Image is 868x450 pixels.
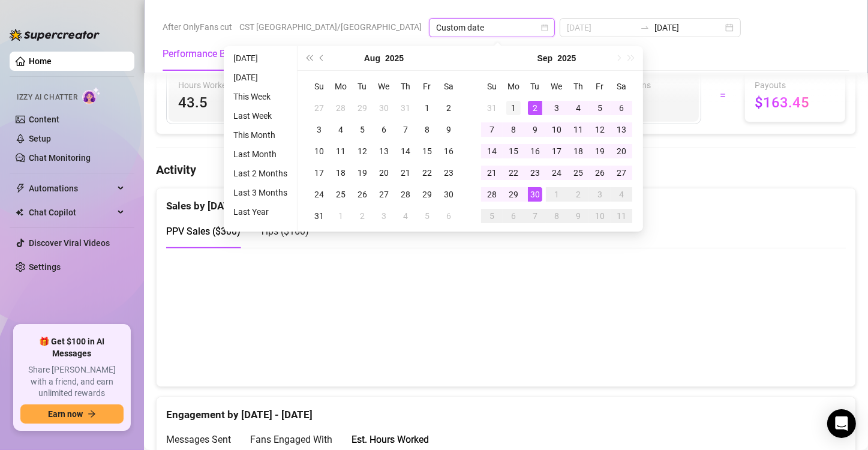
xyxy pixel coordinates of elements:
span: After OnlyFans cut [163,18,232,36]
th: We [373,76,395,97]
div: 13 [614,122,629,137]
td: 2025-07-29 [352,97,373,119]
div: 16 [441,144,456,158]
div: Open Intercom Messenger [827,409,856,438]
td: 2025-08-02 [438,97,459,119]
div: 12 [355,144,370,158]
td: 2025-07-31 [395,97,416,119]
td: 2025-09-04 [567,97,589,119]
span: 43.5 [178,93,267,112]
a: Home [29,56,52,66]
th: We [546,76,567,97]
div: 1 [420,101,434,115]
td: 2025-09-03 [546,97,567,119]
td: 2025-08-06 [373,119,395,140]
div: 30 [528,187,542,202]
div: 22 [420,166,434,180]
th: Su [481,76,503,97]
div: 23 [441,166,456,180]
td: 2025-09-07 [481,119,503,140]
button: Last year (Control + left) [302,46,316,70]
td: 2025-09-17 [546,140,567,162]
div: 21 [485,166,499,180]
td: 2025-08-13 [373,140,395,162]
td: 2025-07-27 [308,97,330,119]
th: Sa [611,76,632,97]
td: 2025-08-09 [438,119,459,140]
div: 17 [549,144,564,158]
button: Earn nowarrow-right [20,404,124,424]
div: 1 [506,101,521,115]
td: 2025-10-01 [546,184,567,205]
div: 10 [549,122,564,137]
div: 7 [485,122,499,137]
div: 28 [334,101,348,115]
div: 7 [528,209,542,223]
th: Th [567,76,589,97]
div: 8 [420,122,434,137]
input: End date [654,21,723,34]
div: 18 [334,166,348,180]
div: 25 [571,166,585,180]
div: 26 [593,166,607,180]
div: 4 [398,209,413,223]
div: 8 [506,122,521,137]
div: 5 [355,122,370,137]
div: 9 [441,122,456,137]
span: Messages Sent [166,434,231,445]
button: Choose a year [557,46,576,70]
div: 18 [571,144,585,158]
td: 2025-08-14 [395,140,416,162]
td: 2025-09-18 [567,140,589,162]
div: = [708,86,737,105]
td: 2025-08-20 [373,162,395,184]
th: Mo [503,76,524,97]
span: 🎁 Get $100 in AI Messages [20,336,124,359]
div: 21 [398,166,413,180]
td: 2025-08-11 [330,140,352,162]
td: 2025-09-15 [503,140,524,162]
td: 2025-09-01 [503,97,524,119]
li: Last Year [229,205,292,219]
td: 2025-08-05 [352,119,373,140]
div: 10 [593,209,607,223]
div: 15 [506,144,521,158]
div: 6 [614,101,629,115]
div: 5 [420,209,434,223]
div: Est. Hours Worked [352,432,429,447]
div: 28 [398,187,413,202]
td: 2025-07-28 [330,97,352,119]
div: 19 [593,144,607,158]
td: 2025-08-08 [416,119,438,140]
td: 2025-09-29 [503,184,524,205]
td: 2025-10-08 [546,205,567,227]
div: 11 [614,209,629,223]
div: 31 [312,209,326,223]
td: 2025-08-18 [330,162,352,184]
div: 22 [506,166,521,180]
div: 27 [377,187,391,202]
li: Last Week [229,109,292,123]
div: 20 [377,166,391,180]
td: 2025-09-09 [524,119,546,140]
div: 5 [593,101,607,115]
a: Content [29,115,59,124]
td: 2025-10-02 [567,184,589,205]
span: Payouts [755,79,836,92]
button: Choose a month [364,46,380,70]
td: 2025-09-28 [481,184,503,205]
div: 3 [312,122,326,137]
td: 2025-08-19 [352,162,373,184]
div: 29 [506,187,521,202]
div: 30 [377,101,391,115]
div: Sales by [DATE] - [DATE] [166,188,846,214]
td: 2025-10-04 [611,184,632,205]
span: Chat Copilot [29,203,114,222]
span: to [640,23,650,32]
td: 2025-08-22 [416,162,438,184]
span: Fans Engaged With [250,434,332,445]
div: 30 [441,187,456,202]
th: Fr [416,76,438,97]
td: 2025-09-19 [589,140,611,162]
td: 2025-08-21 [395,162,416,184]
